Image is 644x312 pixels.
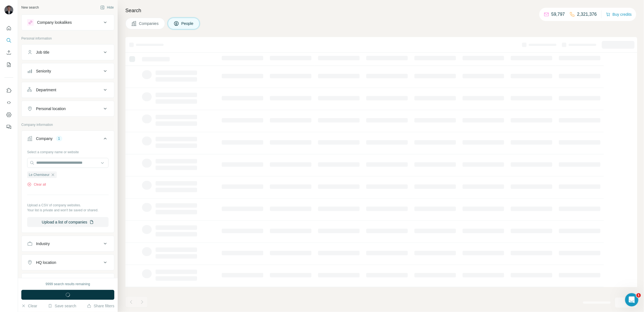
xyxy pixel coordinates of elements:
p: Company information [21,122,114,127]
button: Company lookalikes [22,16,114,29]
div: 9999 search results remaining [46,282,90,287]
button: Personal location [22,102,114,115]
button: Hide [96,3,118,12]
button: Clear [21,303,37,309]
button: Industry [22,237,114,250]
div: New search [21,5,39,10]
span: 1 [637,293,641,298]
div: Company lookalikes [37,20,72,25]
div: Company [36,136,53,141]
div: Select a company name or website [27,147,109,155]
button: Use Surfe on LinkedIn [4,85,13,95]
button: Company1 [22,132,114,147]
button: HQ location [22,256,114,269]
div: 1 [56,136,62,141]
button: Job title [22,46,114,59]
button: Quick start [4,23,13,33]
button: My lists [4,60,13,70]
iframe: Intercom live chat [625,293,638,306]
div: Seniority [36,68,51,74]
p: Upload a CSV of company websites. [27,203,109,208]
img: Avatar [4,6,13,14]
p: 59,797 [552,11,565,18]
p: Personal information [21,36,114,41]
button: Enrich CSV [4,48,13,58]
p: Your list is private and won't be saved or shared. [27,208,109,213]
button: Dashboard [4,110,13,120]
button: Clear all [27,182,46,187]
div: Department [36,87,56,93]
button: Upload a list of companies [27,217,109,227]
button: Annual revenue ($) [22,275,114,288]
span: People [181,21,194,26]
button: Feedback [4,122,13,132]
button: Seniority [22,64,114,78]
div: Personal location [36,106,66,111]
button: Department [22,83,114,97]
span: Companies [139,21,159,26]
div: HQ location [36,260,56,265]
div: Industry [36,241,50,246]
h4: Search [125,7,637,14]
p: 2,321,376 [577,11,597,18]
button: Save search [48,303,76,309]
div: Job title [36,50,49,55]
button: Search [4,35,13,45]
button: Buy credits [606,11,632,18]
button: Use Surfe API [4,98,13,108]
span: Le Chemiseur [29,172,50,177]
button: Share filters [87,303,114,309]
